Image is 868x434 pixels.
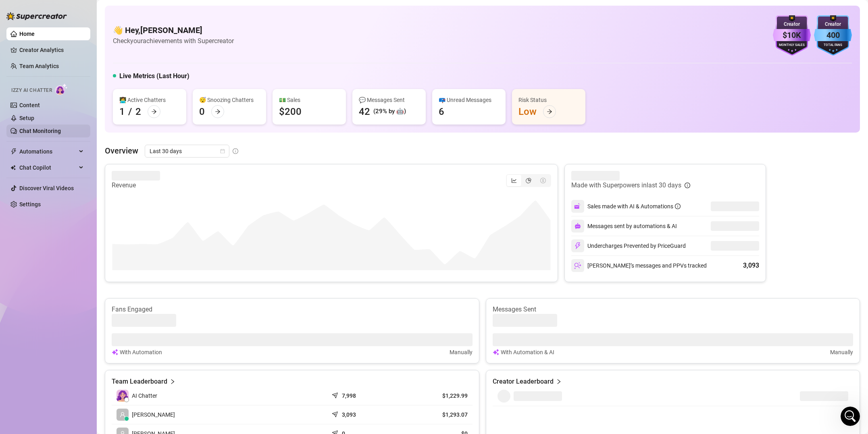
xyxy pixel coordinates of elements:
div: Creator [773,21,811,28]
span: dollar-circle [540,178,546,183]
span: pie-chart [526,178,531,183]
div: 📪 Unread Messages [439,96,499,104]
div: 💬 Messages Sent [359,96,419,104]
article: Overview [105,145,138,157]
div: $200 [279,105,302,118]
article: $1,229.99 [405,392,468,400]
img: Chat Copilot [10,165,16,170]
article: Manually [830,348,853,357]
span: send [332,390,340,399]
img: svg%3e [575,223,581,229]
div: Undercharges Prevented by PriceGuard [571,239,686,252]
article: With Automation & AI [501,348,554,357]
a: Team Analytics [19,63,59,69]
article: $1,293.07 [405,411,468,419]
span: arrow-right [215,109,221,114]
span: right [170,377,175,386]
a: Discover Viral Videos [19,185,74,191]
a: Settings [19,201,41,208]
span: AI Chatter [132,391,157,400]
div: 💵 Sales [279,96,339,104]
div: (29% by 🤖) [373,107,406,116]
article: With Automation [120,348,162,357]
div: segmented control [506,174,551,187]
span: Izzy AI Chatter [11,87,52,94]
span: line-chart [511,178,517,183]
a: Content [19,102,40,108]
img: svg%3e [574,242,581,249]
span: user [120,412,125,417]
span: send [332,409,340,417]
img: svg%3e [493,348,499,357]
div: 400 [814,29,852,42]
article: 3,093 [342,411,356,419]
article: 7,998 [342,392,356,400]
a: Chat Monitoring [19,128,61,134]
article: Check your achievements with Supercreator [113,36,234,46]
span: info-circle [675,204,681,209]
div: Sales made with AI & Automations [587,202,681,211]
img: blue-badge-DgoSNQY1.svg [814,15,852,56]
div: Risk Status [518,96,579,104]
div: 3,093 [743,261,759,270]
a: Home [19,31,35,37]
article: Messages Sent [493,305,853,314]
article: Fans Engaged [112,305,473,314]
span: info-circle [685,183,690,188]
div: Monthly Sales [773,43,811,48]
img: purple-badge-B9DA21FR.svg [773,15,811,56]
div: 42 [359,105,370,118]
article: Made with Superpowers in last 30 days [571,181,681,190]
span: arrow-right [151,109,157,114]
div: Creator [814,21,852,28]
img: svg%3e [574,203,581,210]
h4: 👋 Hey, [PERSON_NAME] [113,25,234,36]
div: 👩‍💻 Active Chatters [119,96,180,104]
span: Automations [19,145,77,158]
article: Revenue [112,181,160,190]
span: info-circle [233,148,238,154]
article: Team Leaderboard [112,377,167,386]
div: Messages sent by automations & AI [571,220,677,233]
img: svg%3e [574,262,581,269]
div: Total Fans [814,43,852,48]
img: AI Chatter [55,83,68,95]
span: right [556,377,562,386]
article: Manually [450,348,473,357]
div: [PERSON_NAME]’s messages and PPVs tracked [571,259,707,272]
div: 1 [119,105,125,118]
span: thunderbolt [10,148,17,155]
img: logo-BBDzfeDw.svg [6,12,67,20]
span: calendar [220,149,225,154]
img: svg%3e [112,348,118,357]
img: izzy-ai-chatter-avatar-DDCN_rTZ.svg [117,390,129,402]
span: Chat Copilot [19,161,77,174]
a: Setup [19,115,34,121]
div: 6 [439,105,444,118]
div: 2 [135,105,141,118]
span: [PERSON_NAME] [132,410,175,419]
div: $10K [773,29,811,42]
a: Creator Analytics [19,44,84,56]
iframe: Intercom live chat [841,407,860,426]
article: Creator Leaderboard [493,377,554,386]
div: 😴 Snoozing Chatters [199,96,260,104]
span: arrow-right [547,109,552,114]
h5: Live Metrics (Last Hour) [119,71,189,81]
span: Last 30 days [150,145,225,157]
div: 0 [199,105,205,118]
